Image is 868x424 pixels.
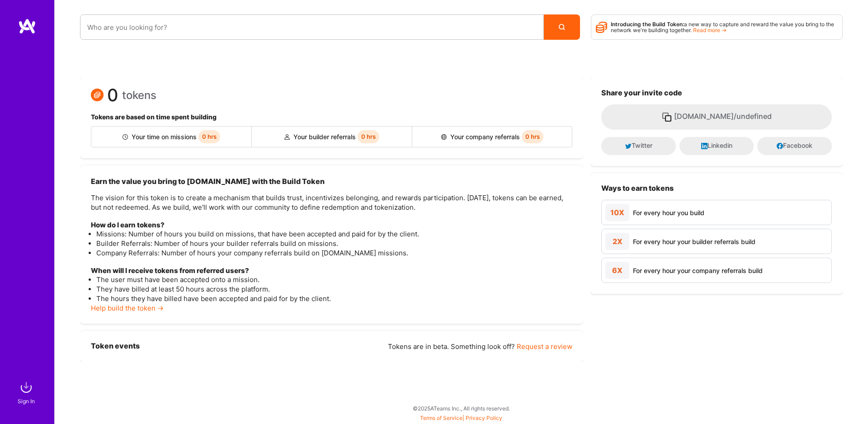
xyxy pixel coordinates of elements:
[91,193,565,212] p: The vision for this token is to create a mechanism that builds trust, incentivizes belonging, and...
[517,342,572,351] a: Request a review
[87,16,537,39] input: overall type: UNKNOWN_TYPE server type: NO_SERVER_DATA heuristic type: UNKNOWN_TYPE label: Who ar...
[122,90,156,100] span: tokens
[17,378,35,396] img: sign in
[701,143,708,149] i: icon LinkedInDark
[96,294,565,303] li: The hours they have billed have been accepted and paid for by the client.
[466,415,502,421] a: Privacy Policy
[96,275,565,284] li: The user must have been accepted onto a mission.
[91,221,565,229] h4: How do I earn tokens?
[605,233,629,250] div: 2X
[757,137,832,155] button: Facebook
[693,27,726,33] a: Read more →
[388,342,515,351] span: Tokens are in beta. Something look off?
[19,378,35,406] a: sign inSign In
[633,266,763,275] div: For every hour your company referrals build
[605,204,629,221] div: 10X
[420,415,502,421] span: |
[91,342,140,351] h3: Token events
[601,104,832,130] button: [DOMAIN_NAME]/undefined
[611,21,684,28] strong: Introducing the Build Token:
[91,89,104,101] img: Token icon
[601,184,832,193] h3: Ways to earn tokens
[559,24,565,30] i: icon Search
[96,284,565,294] li: They have billed at least 50 hours across the platform.
[91,176,565,186] h3: Earn the value you bring to [DOMAIN_NAME] with the Build Token
[661,112,672,122] i: icon Copy
[601,137,676,155] button: Twitter
[123,134,128,140] img: Builder icon
[679,137,754,155] button: Linkedin
[96,248,565,258] li: Company Referrals: Number of hours your company referrals build on [DOMAIN_NAME] missions.
[633,237,755,246] div: For every hour your builder referrals build
[601,89,832,97] h3: Share your invite code
[18,18,36,34] img: logo
[441,134,447,140] img: Company referral icon
[91,113,572,121] h4: Tokens are based on time spent building
[96,229,565,239] li: Missions: Number of hours you build on missions, that have been accepted and paid for by the client.
[91,267,565,275] h4: When will I receive tokens from referred users?
[420,415,462,421] a: Terms of Service
[198,130,220,143] span: 0 hrs
[412,127,572,147] div: Your company referrals
[284,134,290,140] img: Builder referral icon
[358,130,379,143] span: 0 hrs
[625,143,632,149] i: icon Twitter
[633,208,704,217] div: For every hour you build
[54,397,868,419] div: © 2025 ATeams Inc., All rights reserved.
[777,143,783,149] i: icon Facebook
[596,19,607,36] i: icon Points
[91,127,252,147] div: Your time on missions
[91,304,164,312] a: Help build the token →
[522,130,543,143] span: 0 hrs
[107,90,118,100] span: 0
[252,127,412,147] div: Your builder referrals
[611,21,834,33] span: a new way to capture and reward the value you bring to the network we're building together.
[605,262,629,279] div: 6X
[96,239,565,248] li: Builder Referrals: Number of hours your builder referrals build on missions.
[18,396,35,406] div: Sign In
